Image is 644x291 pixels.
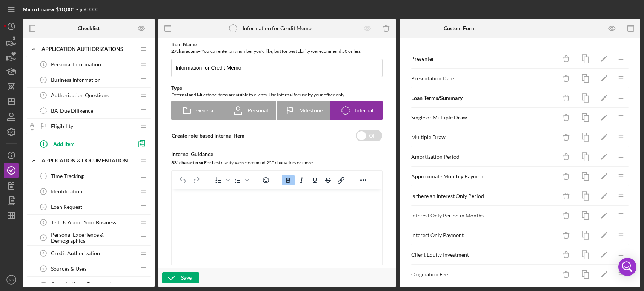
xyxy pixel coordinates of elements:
[299,107,323,113] span: Milestone
[23,6,52,12] b: Micro Loans
[411,193,557,199] div: Is there an Interest Only Period
[171,160,203,165] b: 331 character s •
[41,158,136,164] div: Application & Documentation
[247,107,268,113] span: Personal
[51,92,109,98] span: Authorization Questions
[78,25,100,31] b: Checklist
[357,175,370,185] button: Reveal or hide additional toolbar items
[171,47,383,55] div: You can enter any number you'd like, but for best clarity we recommend 50 or less.
[411,252,557,258] div: Client Equity Investment
[51,108,93,114] span: BA-Due Diligence
[51,281,114,287] span: Organizational Documents
[321,175,334,185] button: Strikethrough
[171,91,383,99] div: External and Milestone items are visible to clients. Use Internal for use by your office only.
[171,85,383,91] div: Type
[411,115,557,121] div: Single or Multiple Draw
[23,6,98,12] div: • $10,001 - $50,000
[53,136,75,151] div: Add Item
[43,221,45,224] tspan: 6
[335,175,347,185] button: Insert/edit link
[411,271,557,277] div: Origination Fee
[172,132,244,139] label: Create role-based Internal Item
[43,236,45,240] tspan: 7
[43,251,45,255] tspan: 8
[411,134,557,140] div: Multiple Draw
[133,20,150,37] button: Preview as
[243,25,312,31] div: Information for Credit Memo
[355,107,373,113] span: Internal
[411,232,557,238] div: Interest Only Payment
[295,175,308,185] button: Italic
[51,204,82,210] span: Loan Request
[411,154,557,160] div: Amortization Period
[260,175,272,185] button: Emojis
[51,173,84,179] span: Time Tracking
[177,175,189,185] button: Undo
[4,272,19,287] button: MK
[282,175,295,185] button: Bold
[171,48,201,54] b: 27 character s •
[212,175,231,185] div: Bullet list
[172,189,382,273] iframe: Rich Text Area
[51,61,101,67] span: Personal Information
[444,25,476,31] b: Custom Form
[411,75,557,81] div: Presentation Date
[231,175,250,185] div: Numbered list
[411,173,557,179] div: Approximate Monthly Payment
[43,63,45,66] tspan: 1
[51,266,86,272] span: Sources & Uses
[618,258,636,276] div: Open Intercom Messenger
[190,175,203,185] button: Redo
[411,95,463,101] b: Loan Terms/Summary
[171,41,383,47] div: Item Name
[51,77,101,83] span: Business Information
[34,136,132,151] button: Add Item
[43,78,45,82] tspan: 2
[411,56,557,62] div: Presenter
[171,151,383,157] div: Internal Guidance
[43,190,45,193] tspan: 4
[51,219,116,225] span: Tell Us About Your Business
[43,267,45,271] tspan: 9
[171,159,383,167] div: For best clarity, we recommend 250 characters or more.
[196,107,215,113] span: General
[162,272,199,283] button: Save
[43,93,45,97] tspan: 3
[308,175,321,185] button: Underline
[51,188,82,195] span: Identification
[411,213,557,219] div: Interest Only Period in Months
[9,278,14,282] text: MK
[51,123,73,129] span: Eligibility
[181,272,192,283] div: Save
[51,250,100,256] span: Credit Authorization
[41,46,136,52] div: Application Authorizations
[51,232,136,244] span: Personal Experience & Demographics
[43,205,45,209] tspan: 5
